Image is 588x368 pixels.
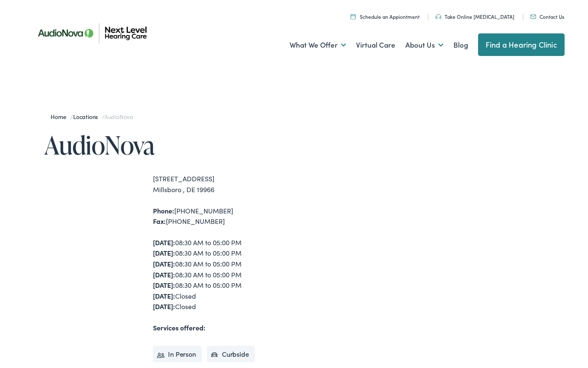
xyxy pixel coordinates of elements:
strong: [DATE]: [153,280,175,289]
a: Schedule an Appiontment [351,13,420,20]
span: AudioNova [104,112,133,121]
div: 08:30 AM to 05:00 PM 08:30 AM to 05:00 PM 08:30 AM to 05:00 PM 08:30 AM to 05:00 PM 08:30 AM to 0... [153,237,294,312]
strong: [DATE]: [153,238,175,247]
strong: [DATE]: [153,270,175,279]
a: About Us [405,30,443,61]
strong: Services offered: [153,323,206,332]
img: An icon representing mail communication is presented in a unique teal color. [530,15,536,19]
a: Locations [73,112,102,121]
img: Calendar icon representing the ability to schedule a hearing test or hearing aid appointment at N... [351,14,356,19]
span: / / [51,112,133,121]
h1: AudioNova [44,131,294,159]
div: [PHONE_NUMBER] [PHONE_NUMBER] [153,206,294,227]
img: An icon symbolizing headphones, colored in teal, suggests audio-related services or features. [435,14,441,19]
strong: [DATE]: [153,259,175,268]
div: [STREET_ADDRESS] Millsboro , DE 19966 [153,173,294,195]
strong: [DATE]: [153,248,175,257]
a: Find a Hearing Clinic [478,33,565,56]
strong: [DATE]: [153,302,175,311]
a: Contact Us [530,13,564,20]
strong: Phone: [153,206,174,215]
a: What We Offer [290,30,346,61]
a: Take Online [MEDICAL_DATA] [435,13,514,20]
li: In Person [153,346,202,363]
a: Home [51,112,70,121]
li: Curbside [207,346,255,363]
strong: Fax: [153,216,166,226]
a: Blog [453,30,468,61]
a: Virtual Care [356,30,395,61]
strong: [DATE]: [153,291,175,300]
